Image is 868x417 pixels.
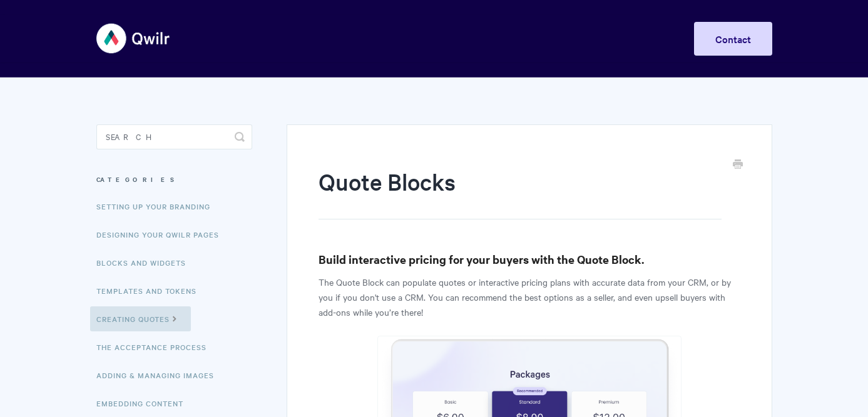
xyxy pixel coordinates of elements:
[96,15,171,62] img: Qwilr Help Center
[96,363,223,388] a: Adding & Managing Images
[96,222,228,247] a: Designing Your Qwilr Pages
[319,251,740,268] h3: Build interactive pricing for your buyers with the Quote Block.
[319,274,740,319] p: The Quote Block can populate quotes or interactive pricing plans with accurate data from your CRM...
[96,168,252,191] h3: Categories
[96,278,206,303] a: Templates and Tokens
[96,334,216,359] a: The Acceptance Process
[96,194,220,219] a: Setting up your Branding
[694,22,772,56] a: Contact
[90,306,191,331] a: Creating Quotes
[96,250,195,275] a: Blocks and Widgets
[96,124,252,149] input: Search
[733,158,743,172] a: Print this Article
[96,391,193,416] a: Embedding Content
[319,166,721,219] h1: Quote Blocks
